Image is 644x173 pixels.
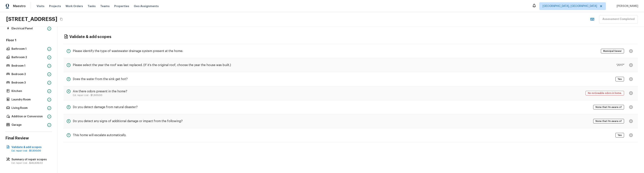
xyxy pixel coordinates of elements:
[73,105,138,109] h5: Do you detect damage from natural disaster?
[11,145,50,149] p: Validate & add scopes
[73,77,128,81] h5: Does the water from the sink get hot?
[11,27,46,31] p: Electrical Panel
[11,106,46,110] p: Living Room
[11,81,46,85] p: Bedroom 3
[11,161,50,165] p: Est. repair cost -
[67,63,71,67] div: 2
[73,63,231,67] h5: Please select the year the roof was last replaced. (If it’s the original roof, choose the year th...
[594,119,623,123] span: None that I’m aware of
[13,4,26,8] span: Maestro
[73,89,127,94] h5: Are there odors present in the home?
[11,149,50,152] p: Est. repair cost -
[11,158,50,161] p: Summary of repair scopes
[11,98,46,102] p: Laundry Room
[67,89,71,93] div: 4
[615,4,638,8] span: [PERSON_NAME]
[543,4,597,8] span: [GEOGRAPHIC_DATA], [GEOGRAPHIC_DATA]
[67,105,71,109] div: 5
[37,4,44,8] span: Visits
[616,63,624,67] p: “ 2017 “
[29,162,43,164] span: $45,636.02
[11,55,46,59] p: Bathroom 2
[11,72,46,76] p: Bedroom 2
[586,91,623,95] span: No noticeable odors in home.
[11,47,46,51] p: Bathroom 1
[67,49,71,53] div: 1
[114,4,129,8] span: Properties
[11,89,46,93] p: Kitchen
[5,136,52,141] h4: Final Review
[5,38,52,43] h5: Floor 1
[29,150,41,152] span: $1,500.00
[602,49,623,53] span: Municipal Sewer
[616,77,623,81] span: Yes
[49,4,61,8] span: Projects
[73,49,183,53] h5: Please identify the type of wastewater drainage system present at the home:
[59,17,64,22] button: Copy Address
[67,77,71,81] div: 3
[66,4,83,8] span: Work Orders
[11,123,46,127] p: Garage
[67,133,71,137] div: 7
[6,16,57,23] h2: [STREET_ADDRESS]
[69,34,111,39] h4: Validate & add scopes
[91,94,102,96] span: $1,500.00
[88,5,96,7] span: Tasks
[73,94,127,97] p: Est. repair cost -
[594,105,623,109] span: None that I’m aware of
[616,133,623,137] span: Yes
[73,133,126,137] h5: This home will escalate automatically.
[134,4,159,8] span: Geo Assignments
[100,4,110,8] span: Teams
[67,119,71,123] div: 6
[73,119,183,123] h5: Do you detect any signs of additional damage or impact from the following?
[11,115,46,118] p: Addition or Conversion
[11,64,46,68] p: Bedroom 1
